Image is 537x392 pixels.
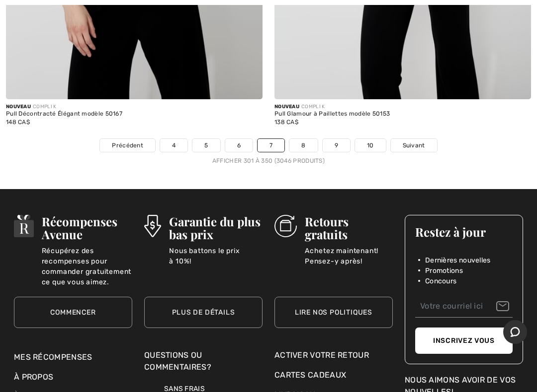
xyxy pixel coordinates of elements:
h3: Retours gratuits [305,215,393,241]
a: Activer votre retour [274,349,393,361]
div: À propos [14,371,132,388]
span: Précédent [112,141,143,150]
a: 5 [192,139,220,152]
img: Garantie du plus bas prix [144,215,161,237]
a: Mes récompenses [14,352,92,362]
span: 138 CA$ [274,119,298,126]
a: 4 [160,139,187,152]
a: Suivant [391,139,437,152]
a: Commencer [14,297,132,328]
input: Votre courriel ici [415,295,513,318]
button: Inscrivez vous [415,327,513,354]
img: Récompenses Avenue [14,215,34,237]
span: Nouveau [274,104,299,110]
span: Concours [425,276,456,286]
span: Nouveau [6,104,31,110]
p: Nous battons le prix à 10%! [169,246,263,265]
a: Précédent [100,139,155,152]
a: 10 [355,139,386,152]
div: Pull Glamour à Paillettes modèle 50153 [274,111,531,118]
a: Plus de détails [144,297,263,328]
a: 6 [225,139,253,152]
span: Dernières nouvelles [425,255,491,265]
div: Pull Décontracté Élégant modèle 50167 [6,111,263,118]
p: Achetez maintenant! Pensez-y après! [305,246,393,265]
a: Cartes Cadeaux [274,369,393,381]
a: 8 [289,139,317,152]
span: 148 CA$ [6,119,30,126]
p: Récupérez des recompenses pour commander gratuitement ce que vous aimez. [42,246,132,265]
h3: Récompenses Avenue [42,215,132,241]
a: 7 [258,139,284,152]
h3: Restez à jour [415,225,513,238]
h3: Garantie du plus bas prix [169,215,263,241]
span: Suivant [403,141,425,150]
a: 9 [323,139,350,152]
a: Lire nos politiques [274,297,393,328]
div: COMPLI K [6,103,263,111]
div: COMPLI K [274,103,531,111]
img: Retours gratuits [274,215,297,237]
div: Questions ou commentaires? [144,349,263,378]
span: Promotions [425,265,463,276]
iframe: Ouvre un widget dans lequel vous pouvez chatter avec l’un de nos agents [503,320,527,345]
